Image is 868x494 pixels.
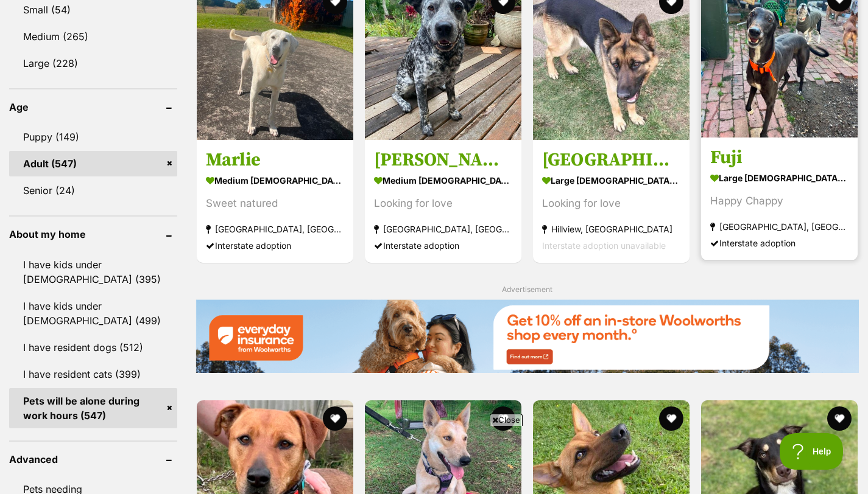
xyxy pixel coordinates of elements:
[9,124,177,150] a: Puppy (149)
[780,433,844,470] iframe: Help Scout Beacon - Open
[701,137,858,260] a: Fuji large [DEMOGRAPHIC_DATA] Dog Happy Chappy [GEOGRAPHIC_DATA], [GEOGRAPHIC_DATA] Interstate ad...
[827,406,852,431] button: favourite
[710,218,849,235] strong: [GEOGRAPHIC_DATA], [GEOGRAPHIC_DATA]
[374,237,512,254] div: Interstate adoption
[710,193,849,209] div: Happy Chappy
[490,414,523,426] span: Close
[9,252,177,292] a: I have kids under [DEMOGRAPHIC_DATA] (395)
[9,102,177,113] header: Age
[206,148,344,172] h3: Marlie
[9,24,177,49] a: Medium (265)
[434,487,434,488] iframe: Advertisement
[206,237,344,254] div: Interstate adoption
[533,139,690,263] a: [GEOGRAPHIC_DATA] large [DEMOGRAPHIC_DATA] Dog Looking for love Hillview, [GEOGRAPHIC_DATA] Inter...
[374,221,512,237] strong: [GEOGRAPHIC_DATA], [GEOGRAPHIC_DATA]
[542,221,680,237] strong: Hillview, [GEOGRAPHIC_DATA]
[710,169,849,187] strong: large [DEMOGRAPHIC_DATA] Dog
[206,172,344,189] strong: medium [DEMOGRAPHIC_DATA] Dog
[491,406,515,431] button: favourite
[710,235,849,251] div: Interstate adoption
[542,172,680,189] strong: large [DEMOGRAPHIC_DATA] Dog
[9,293,177,333] a: I have kids under [DEMOGRAPHIC_DATA] (499)
[196,299,859,375] a: Everyday Insurance promotional banner
[9,335,177,360] a: I have resident dogs (512)
[197,139,353,263] a: Marlie medium [DEMOGRAPHIC_DATA] Dog Sweet natured [GEOGRAPHIC_DATA], [GEOGRAPHIC_DATA] Interstat...
[710,146,849,169] h3: Fuji
[206,221,344,237] strong: [GEOGRAPHIC_DATA], [GEOGRAPHIC_DATA]
[365,139,521,263] a: [PERSON_NAME] medium [DEMOGRAPHIC_DATA] Dog Looking for love [GEOGRAPHIC_DATA], [GEOGRAPHIC_DATA]...
[9,361,177,387] a: I have resident cats (399)
[542,240,666,251] span: Interstate adoption unavailable
[9,454,177,465] header: Advanced
[196,299,859,373] img: Everyday Insurance promotional banner
[9,151,177,176] a: Adult (547)
[502,285,552,294] span: Advertisement
[374,195,512,212] div: Looking for love
[9,50,177,76] a: Large (228)
[9,229,177,240] header: About my home
[374,172,512,189] strong: medium [DEMOGRAPHIC_DATA] Dog
[9,178,177,203] a: Senior (24)
[9,388,177,428] a: Pets will be alone during work hours (547)
[323,406,347,431] button: favourite
[206,195,344,212] div: Sweet natured
[542,148,680,172] h3: [GEOGRAPHIC_DATA]
[374,148,512,172] h3: [PERSON_NAME]
[542,195,680,212] div: Looking for love
[659,406,683,431] button: favourite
